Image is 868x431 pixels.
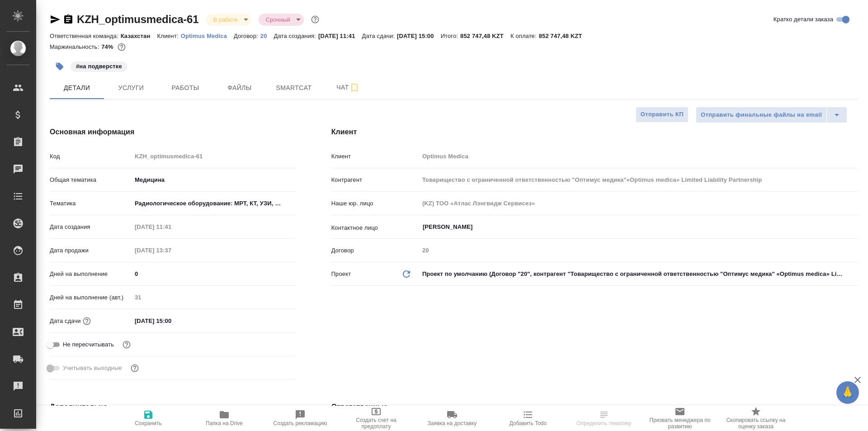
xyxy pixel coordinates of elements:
p: Клиент [331,152,419,161]
p: Дата продажи [50,246,132,255]
button: Скопировать ссылку [63,14,74,25]
a: KZH_optimusmedica-61 [77,13,198,25]
p: Дата сдачи: [362,33,397,39]
a: Optimus Medica [181,32,234,39]
button: Сохранить [110,406,186,431]
p: [DATE] 11:41 [318,33,362,39]
span: на подверстке [70,62,128,70]
p: Дата создания: [274,33,318,39]
button: Заявка на доставку [414,406,490,431]
p: 852 747,48 KZT [539,33,589,39]
button: Отправить КП [636,107,689,123]
input: Пустое поле [132,150,295,163]
p: Клиент: [157,33,180,39]
div: Медицина [132,172,295,188]
input: Пустое поле [419,173,858,186]
p: Маржинальность: [50,43,101,50]
h4: Основная информация [50,127,295,137]
p: [DATE] 15:00 [397,33,441,39]
p: Код [50,152,132,161]
h4: Клиент [331,127,858,137]
button: Призвать менеджера по развитию [642,406,718,431]
button: Определить тематику [566,406,642,431]
button: Open [853,226,855,228]
span: Заявка на доставку [428,420,476,426]
h4: Дополнительно [50,402,295,412]
button: В работе [210,16,240,24]
button: Отправить финальные файлы на email [696,107,827,123]
span: Создать рекламацию [274,420,327,426]
p: Проект [331,270,351,279]
span: Определить тематику [576,420,631,426]
p: #на подверстке [76,62,122,71]
button: Включи, если не хочешь, чтобы указанная дата сдачи изменилась после переставления заказа в 'Подтв... [121,339,132,350]
div: В работе [259,14,304,26]
button: Добавить Todo [490,406,566,431]
svg: Подписаться [349,82,360,93]
button: Если добавить услуги и заполнить их объемом, то дата рассчитается автоматически [81,315,93,327]
span: Услуги [109,82,153,94]
p: 20 [260,33,274,39]
input: Пустое поле [419,197,858,210]
p: Дней на выполнение [50,270,132,279]
input: ✎ Введи что-нибудь [132,314,211,327]
input: Пустое поле [132,244,211,257]
span: Чат [326,82,370,93]
input: Пустое поле [132,220,211,233]
p: Optimus Medica [181,33,234,39]
span: Smartcat [272,82,316,94]
p: Казахстан [121,33,157,39]
button: Выбери, если сб и вс нужно считать рабочими днями для выполнения заказа. [129,362,141,374]
button: Скопировать ссылку на оценку заказа [718,406,794,431]
p: Контрагент [331,175,419,185]
div: Проект по умолчанию (Договор "20", контрагент "Товарищество с ограниченной ответственностью "Опти... [419,266,858,282]
button: Папка на Drive [186,406,262,431]
p: Наше юр. лицо [331,199,419,208]
button: Добавить тэг [50,57,70,76]
button: Создать счет на предоплату [338,406,414,431]
p: Контактное лицо [331,223,419,232]
p: 74% [101,43,115,50]
div: Радиологическое оборудование: МРТ, КТ, УЗИ, рентгенография [132,196,295,211]
p: К оплате: [510,33,539,39]
button: Доп статусы указывают на важность/срочность заказа [309,14,321,25]
span: Папка на Drive [206,420,243,426]
button: Скопировать ссылку для ЯМессенджера [50,14,61,25]
button: Создать рекламацию [262,406,338,431]
span: Работы [164,82,207,94]
span: Кратко детали заказа [774,15,833,24]
span: Отправить финальные файлы на email [701,110,822,120]
span: Сохранить [135,420,162,426]
p: 852 747,48 KZT [460,33,510,39]
span: Не пересчитывать [63,340,114,349]
p: Ответственная команда: [50,33,121,39]
div: В работе [206,14,251,26]
div: split button [696,107,847,123]
span: Призвать менеджера по развитию [647,417,712,430]
input: Пустое поле [419,244,858,257]
h4: Ответственные [331,402,858,412]
input: Пустое поле [419,150,858,163]
span: Добавить Todo [509,420,547,426]
p: Договор [331,246,419,255]
p: Дней на выполнение (авт.) [50,293,132,302]
a: 20 [260,32,274,39]
p: Итого: [441,33,460,39]
span: Файлы [218,82,261,94]
input: ✎ Введи что-нибудь [132,267,295,280]
span: Учитывать выходные [63,364,122,373]
p: Договор: [234,33,260,39]
p: Дата сдачи [50,317,81,326]
button: Срочный [263,16,293,24]
button: 29224.74 RUB; [116,41,127,53]
p: Общая тематика [50,175,132,185]
span: Отправить КП [641,109,684,120]
span: Детали [55,82,99,94]
span: 🙏 [840,383,855,402]
p: Тематика [50,199,132,208]
button: 🙏 [836,381,859,404]
input: Пустое поле [132,291,295,304]
p: Дата создания [50,223,132,232]
span: Скопировать ссылку на оценку заказа [723,417,788,430]
span: Создать счет на предоплату [344,417,409,430]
